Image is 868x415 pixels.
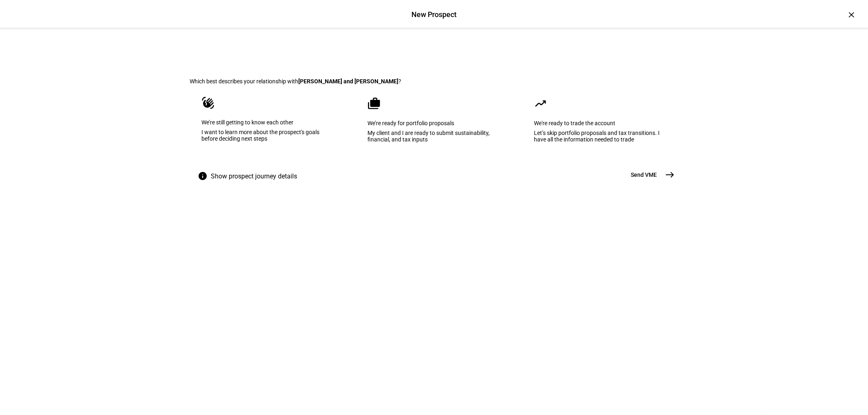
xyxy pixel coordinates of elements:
[355,85,512,167] eth-mega-radio-button: We’re ready for portfolio proposals
[202,129,334,142] div: I want to learn more about the prospect's goals before deciding next steps
[211,167,297,186] span: Show prospect journey details
[190,167,309,186] button: Show prospect journey details
[190,85,345,167] eth-mega-radio-button: We’re still getting to know each other
[202,119,334,126] div: We’re still getting to know each other
[190,78,678,85] div: Which best describes your relationship with ?
[845,8,858,21] div: ×
[198,171,208,181] mat-icon: info
[368,120,499,126] div: We’re ready for portfolio proposals
[631,171,657,179] span: Send VME
[534,130,666,143] div: Let’s skip portfolio proposals and tax transitions. I have all the information needed to trade
[368,97,381,110] mat-icon: cases
[522,85,678,167] eth-mega-radio-button: We're ready to trade the account
[621,167,678,183] button: Send VME
[534,97,547,110] mat-icon: moving
[299,78,399,85] b: [PERSON_NAME] and [PERSON_NAME]
[665,170,675,180] mat-icon: east
[202,96,215,109] mat-icon: waving_hand
[534,120,666,126] div: We're ready to trade the account
[368,130,499,143] div: My client and I are ready to submit sustainability, financial, and tax inputs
